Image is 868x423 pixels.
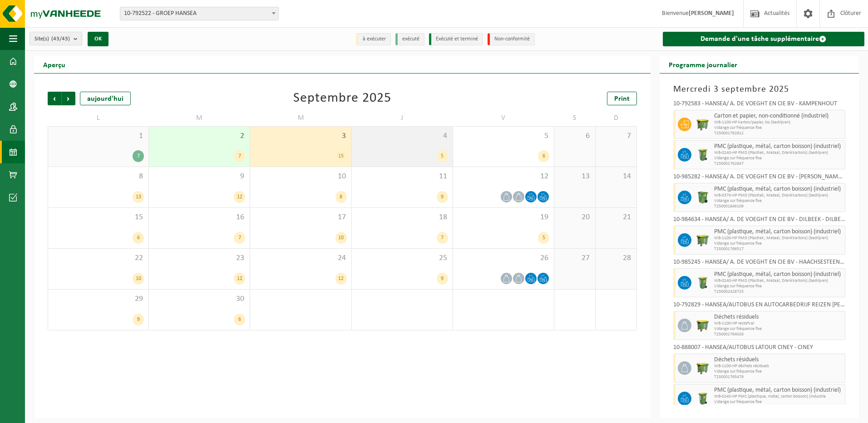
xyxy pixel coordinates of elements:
[133,150,144,162] div: 7
[437,150,448,162] div: 5
[696,118,710,131] img: WB-1100-HPE-GN-50
[234,150,245,162] div: 7
[607,92,637,105] a: Print
[458,253,549,263] span: 26
[149,110,250,126] td: M
[714,356,843,364] span: Déchets résiduels
[53,131,144,141] span: 1
[714,204,843,209] span: T250001846109
[559,253,591,263] span: 27
[234,314,245,325] div: 6
[48,92,61,105] span: Précédent
[133,273,144,285] div: 10
[234,191,245,203] div: 12
[538,232,549,244] div: 5
[696,361,710,375] img: WB-1100-HPE-GN-50
[153,294,245,304] span: 30
[133,314,144,325] div: 9
[234,273,245,285] div: 12
[600,131,632,141] span: 7
[714,394,843,399] span: WB-0240-HP PMC (plastique, métal, carton boisson) (industrie
[335,150,347,162] div: 15
[714,321,843,326] span: WB-1100-HP restafval
[673,174,845,183] div: 10-985282 - HANSEA/ A. DE VOEGHT EN CIE BV - [PERSON_NAME] - WOLVERTEM
[153,131,245,141] span: 2
[395,33,424,45] li: exécuté
[673,259,845,268] div: 10-985245 - HANSEA/ A. DE VOEGHT EN CIE BV - HAACHSESTEENWEG - [GEOGRAPHIC_DATA]
[559,172,591,182] span: 13
[453,110,554,126] td: V
[554,110,596,126] td: S
[437,232,448,244] div: 7
[714,271,843,278] span: PMC (plastique, métal, carton boisson) (industriel)
[559,212,591,222] span: 20
[696,319,710,332] img: WB-1100-HPE-GN-50
[696,148,710,162] img: WB-0240-HPE-GN-50
[596,110,637,126] td: D
[673,344,845,354] div: 10-888007 - HANSEA/AUTOBUS LATOUR CINEY - CINEY
[120,7,278,20] span: 10-792522 - GROEP HANSEA
[53,253,144,263] span: 22
[356,172,448,182] span: 11
[696,191,710,204] img: WB-0370-HPE-GN-50
[437,191,448,203] div: 9
[458,131,549,141] span: 5
[62,92,75,105] span: Suivant
[714,374,843,380] span: T250001765479
[714,113,843,120] span: Carton et papier, non-conditionné (industriel)
[120,7,279,20] span: 10-792522 - GROEP HANSEA
[714,156,843,161] span: Vidange sur fréquence fixe
[714,289,843,295] span: T250002428725
[133,191,144,203] div: 13
[714,193,843,198] span: WB-0370-HP PMD (Plastiek, Metaal, Drankkartons) (bedrijven)
[356,131,448,141] span: 4
[48,110,149,126] td: L
[153,212,245,222] span: 16
[352,110,453,126] td: J
[714,364,843,369] span: WB-1100-HP déchets résiduels
[559,131,591,141] span: 6
[614,95,630,103] span: Print
[538,150,549,162] div: 6
[673,101,845,110] div: 10-792583 - HANSEA/ A. DE VOEGHT EN CIE BV - KAMPENHOUT
[80,92,131,105] div: aujourd'hui
[714,143,843,150] span: PMC (plastique, métal, carton boisson) (industriel)
[714,228,843,236] span: PMC (plastique, métal, carton boisson) (industriel)
[714,246,843,252] span: T250001766517
[714,125,843,131] span: Vidange sur fréquence fixe
[714,198,843,204] span: Vidange sur fréquence fixe
[714,186,843,193] span: PMC (plastique, métal, carton boisson) (industriel)
[714,161,843,167] span: T250001762847
[133,232,144,244] div: 6
[429,33,483,45] li: Exécuté et terminé
[51,36,70,42] count: (43/43)
[35,32,70,46] span: Site(s)
[673,83,845,96] h3: Mercredi 3 septembre 2025
[458,212,549,222] span: 19
[356,33,391,45] li: à exécuter
[335,191,347,203] div: 8
[356,212,448,222] span: 18
[714,236,843,241] span: WB-1100-HP PMD (Plastiek, Metaal, Drankkartons) (bedrijven)
[234,232,245,244] div: 7
[673,216,845,226] div: 10-984634 - HANSEA/ A. DE VOEGHT EN CIE BV - DILBEEK - DILBEEK
[714,278,843,284] span: WB-0240-HP PMD (Plastiek, Metaal, Drankkartons) (bedrijven)
[458,172,549,182] span: 12
[714,387,843,394] span: PMC (plastique, métal, carton boisson) (industriel)
[335,232,347,244] div: 10
[714,120,843,125] span: WB-1100-HP karton/papier, los (bedrijven)
[673,302,845,311] div: 10-792829 - HANSEA/AUTOBUS EN AUTOCARBEDRIJF REIZEN [PERSON_NAME] NV - [GEOGRAPHIC_DATA]-[GEOGRAP...
[53,294,144,304] span: 29
[53,172,144,182] span: 8
[34,55,74,73] h2: Aperçu
[293,92,391,105] div: Septembre 2025
[714,332,843,337] span: T250001764026
[153,172,245,182] span: 9
[714,150,843,156] span: WB-0240-HP PMD (Plastiek, Metaal, Drankkartons) (bedrijven)
[714,314,843,321] span: Déchets résiduels
[153,253,245,263] span: 23
[714,284,843,289] span: Vidange sur fréquence fixe
[53,212,144,222] span: 15
[255,253,346,263] span: 24
[600,172,632,182] span: 14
